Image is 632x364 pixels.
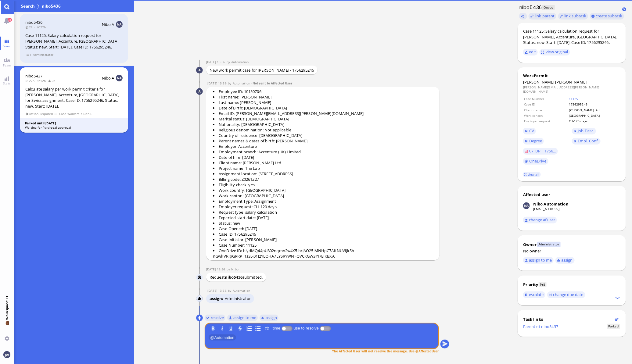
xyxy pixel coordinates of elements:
span: link parent [535,13,555,19]
button: U [228,325,234,332]
task-group-action-menu: link subtask [558,13,588,20]
span: by [228,288,233,293]
span: [DATE] 13:56 [207,81,228,85]
label: time [271,326,282,330]
img: NA [116,75,123,81]
li: Last name: [PERSON_NAME] [213,100,436,105]
td: Client name [524,108,568,112]
p-inputswitch: Log time spent [282,326,293,330]
span: Case Workers [59,111,80,116]
span: 2h [48,79,57,83]
span: Stats [2,81,12,85]
span: by [228,81,233,85]
span: 22h [25,79,37,83]
button: assign to me [523,257,554,264]
span: Search [20,3,36,9]
span: @ [210,335,214,340]
button: S [237,325,243,332]
li: Email ID: [PERSON_NAME][EMAIL_ADDRESS][PERSON_NAME][DOMAIN_NAME] [213,111,436,116]
span: Nibo A [102,22,114,27]
span: assign [210,296,225,301]
span: automation@bluelakelegal.com [233,81,250,85]
a: nibo5436 [25,20,42,25]
span: [DATE] 13:56 [206,60,227,64]
a: Job Desc. [572,128,596,134]
span: 8 [543,282,545,287]
span: Automation [209,334,236,341]
div: Waiting for Paralegal approval [25,125,123,130]
td: Case ID [524,102,568,107]
button: assign [555,257,575,264]
td: Employer request [524,119,568,123]
span: Status [607,324,620,329]
button: change af user [523,217,557,223]
span: - [252,81,293,85]
dd: [PERSON_NAME][EMAIL_ADDRESS][PERSON_NAME][DOMAIN_NAME] [523,85,620,94]
img: Nibo Automation [523,202,530,209]
a: nibo5437 [25,73,42,79]
span: automation@bluelakelegal.com [232,60,249,64]
span: view 1 items [26,52,32,57]
img: You [3,351,10,358]
span: by [227,60,232,64]
li: Billing code: Z0261Z27 [213,177,436,182]
a: OneDrive [523,158,548,165]
li: Case Number: 11125 [213,242,436,248]
span: The Affected User will not receive the message. Use @AffectedUser [332,349,439,353]
img: Automation [196,88,203,95]
li: Status: new [213,220,436,226]
img: Automation [196,295,203,302]
p-inputswitch: use to resolve [320,326,331,330]
div: Nibo Automation [533,201,569,207]
span: 22h [25,25,37,29]
li: Country of residence: [DEMOGRAPHIC_DATA] [213,133,436,138]
span: Job Desc. [578,128,594,134]
span: link subtask [564,13,587,19]
span: Board [1,44,13,48]
li: Employee ID: 10150706 [213,89,436,94]
span: CV [529,128,534,134]
li: Employer: Accenture [213,144,436,149]
div: WorkPermit [523,73,620,78]
span: 31 [8,18,12,22]
span: by [227,267,232,271]
span: Action Required [26,111,53,116]
a: [EMAIL_ADDRESS] [533,207,559,211]
span: 07. DP__1756... [529,148,556,154]
div: Owner [523,242,537,247]
span: Team [1,63,13,67]
div: Request submitted. [206,273,266,282]
span: [DATE] 13:56 [206,267,227,271]
div: No owner [523,248,620,254]
span: Nibo [232,267,239,271]
span: Nibo A [102,75,114,81]
td: [PERSON_NAME] Ltd [569,108,620,112]
button: B [210,325,216,332]
td: 1756295246 [569,102,620,107]
li: Work canton: [GEOGRAPHIC_DATA] [213,193,436,198]
li: Religious denomination: Not applicable [213,127,436,133]
span: Administrator [33,52,54,57]
button: create subtask [590,13,624,20]
a: 07. DP__1756... [523,148,558,155]
li: Parent names & dates of birth: [PERSON_NAME] [213,138,436,144]
li: Employment branch: Accenture (UK) Limited [213,149,436,155]
div: Calculate salary per work permit criteria for [PERSON_NAME], Accenture, [GEOGRAPHIC_DATA], for Sw... [25,86,123,109]
a: Empl. Conf. [572,138,601,145]
span: nibo5436 [41,3,62,9]
span: Degree [529,138,542,144]
div: Parked until [DATE] [25,121,123,126]
li: Project name: The Lab [213,166,436,171]
span: [PERSON_NAME] [555,79,587,85]
img: Nibo [196,274,203,281]
span: Den E [83,111,92,116]
div: New work permit case for [PERSON_NAME] - 1756295246 [206,66,318,74]
span: [PERSON_NAME] [523,79,555,85]
img: NA [116,21,123,28]
a: Degree [523,138,544,145]
div: Priority [523,282,538,287]
span: 💼 Workspace: IT [5,320,9,334]
task-group-action-menu: link parent [529,13,556,20]
span: Empl. Conf. [578,138,599,144]
strong: nibo5436 [225,274,242,280]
